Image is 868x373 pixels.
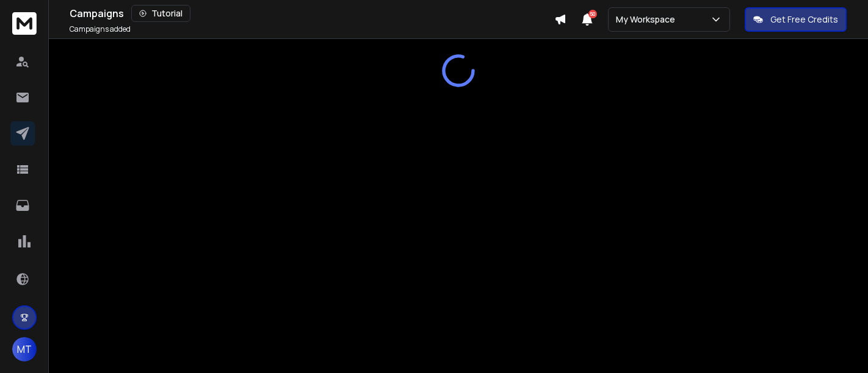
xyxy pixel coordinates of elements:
[12,337,37,361] button: MT
[770,13,838,26] p: Get Free Credits
[131,5,190,22] button: Tutorial
[745,7,847,32] button: Get Free Credits
[588,10,597,18] span: 50
[70,24,131,34] p: Campaigns added
[70,5,554,22] div: Campaigns
[616,13,680,26] p: My Workspace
